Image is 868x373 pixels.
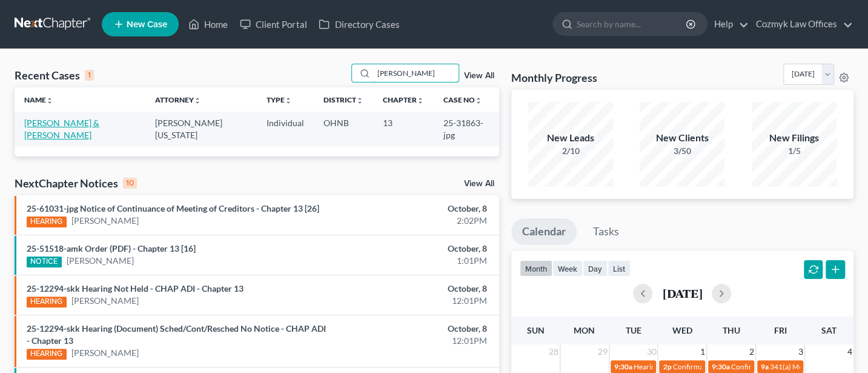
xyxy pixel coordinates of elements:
[24,95,53,104] a: Nameunfold_more
[145,112,256,146] td: [PERSON_NAME][US_STATE]
[614,362,632,371] span: 9:30a
[625,325,641,335] span: Tue
[774,325,786,335] span: Fri
[528,131,613,145] div: New Leads
[27,349,67,360] div: HEARING
[723,325,740,335] span: Thu
[27,203,319,213] a: 25-61031-jpg Notice of Continuance of Meeting of Creditors - Chapter 13 [26]
[155,95,201,104] a: Attorneyunfold_more
[582,218,630,245] a: Tasks
[574,325,595,335] span: Mon
[662,287,702,300] h2: [DATE]
[846,344,853,359] span: 4
[342,215,487,227] div: 2:02PM
[663,362,671,371] span: 2p
[46,97,53,104] i: unfold_more
[464,72,494,80] a: View All
[526,325,544,335] span: Sun
[528,145,613,157] div: 2/10
[511,70,597,85] h3: Monthly Progress
[748,344,755,359] span: 2
[708,13,749,35] a: Help
[266,95,291,104] a: Typeunfold_more
[342,295,487,307] div: 12:01PM
[342,283,487,295] div: October, 8
[27,217,67,227] div: HEARING
[761,362,769,371] span: 9a
[672,325,692,335] span: Wed
[323,95,363,104] a: Districtunfold_more
[27,257,62,267] div: NOTICE
[67,255,134,267] a: [PERSON_NAME]
[640,131,724,145] div: New Clients
[27,323,326,346] a: 25-12294-skk Hearing (Document) Sched/Cont/Resched No Notice - CHAP ADI - Chapter 13
[416,97,423,104] i: unfold_more
[313,112,373,146] td: OHNB
[71,295,139,307] a: [PERSON_NAME]
[182,13,234,35] a: Home
[356,97,363,104] i: unfold_more
[750,13,853,35] a: Cozmyk Law Offices
[597,344,609,359] span: 29
[821,325,837,335] span: Sat
[194,97,201,104] i: unfold_more
[313,13,405,35] a: Directory Cases
[752,145,837,157] div: 1/5
[433,112,499,146] td: 25-31863-jpg
[71,215,139,227] a: [PERSON_NAME]
[256,112,313,146] td: Individual
[672,362,811,371] span: Confirmation Hearing for [PERSON_NAME]
[752,131,837,145] div: New Filings
[342,323,487,335] div: October, 8
[374,64,459,82] input: Search by name...
[71,347,139,359] a: [PERSON_NAME]
[797,344,804,359] span: 3
[123,178,137,189] div: 10
[552,260,583,277] button: week
[234,13,313,35] a: Client Portal
[27,243,196,254] a: 25-51518-amk Order (PDF) - Chapter 13 [16]
[699,344,706,359] span: 1
[443,95,482,104] a: Case Nounfold_more
[127,20,167,29] span: New Case
[24,118,99,140] a: [PERSON_NAME] & [PERSON_NAME]
[342,255,487,267] div: 1:01PM
[520,260,552,277] button: month
[27,283,244,294] a: 25-12294-skk Hearing Not Held - CHAP ADI - Chapter 13
[342,243,487,255] div: October, 8
[15,68,94,82] div: Recent Cases
[382,95,423,104] a: Chapterunfold_more
[284,97,291,104] i: unfold_more
[548,344,560,359] span: 28
[583,260,608,277] button: day
[577,13,687,35] input: Search by name...
[474,97,482,104] i: unfold_more
[464,180,494,188] a: View All
[15,176,137,190] div: NextChapter Notices
[634,362,728,371] span: Hearing for [PERSON_NAME]
[511,218,577,245] a: Calendar
[640,145,724,157] div: 3/50
[85,70,94,81] div: 1
[27,297,67,307] div: HEARING
[608,260,631,277] button: list
[342,203,487,215] div: October, 8
[373,112,433,146] td: 13
[645,344,657,359] span: 30
[342,335,487,347] div: 12:01PM
[712,362,730,371] span: 9:30a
